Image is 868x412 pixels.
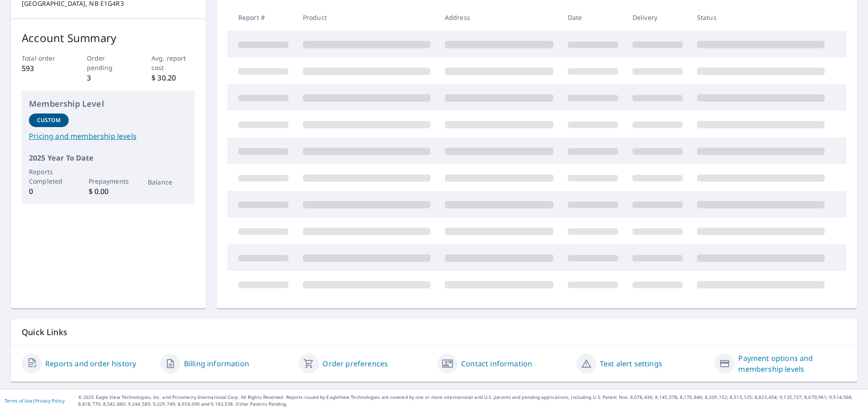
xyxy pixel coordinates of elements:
[22,53,65,63] p: Total order
[89,186,128,197] p: $ 0.00
[738,353,846,374] a: Payment options and membership levels
[151,72,195,83] p: $ 30.20
[461,358,532,369] a: Contact information
[5,398,33,404] a: Terms of Use
[87,53,130,72] p: Order pending
[89,176,128,186] p: Prepayments
[561,4,625,31] th: Date
[151,53,195,72] p: Avg. report cost
[29,167,69,186] p: Reports Completed
[45,358,136,369] a: Reports and order history
[29,131,188,142] a: Pricing and membership levels
[322,358,388,369] a: Order preferences
[690,4,832,31] th: Status
[625,4,690,31] th: Delivery
[78,394,863,407] p: © 2025 Eagle View Technologies, Inc. and Pictometry International Corp. All Rights Reserved. Repo...
[22,63,65,74] p: 593
[184,358,249,369] a: Billing information
[29,186,69,197] p: 0
[438,4,561,31] th: Address
[296,4,438,31] th: Product
[29,152,188,163] p: 2025 Year To Date
[22,30,195,46] p: Account Summary
[29,98,188,110] p: Membership Level
[148,177,188,187] p: Balance
[35,398,65,404] a: Privacy Policy
[227,4,296,31] th: Report #
[87,72,130,83] p: 3
[22,327,846,338] p: Quick Links
[37,116,61,124] p: Custom
[600,358,662,369] a: Text alert settings
[5,398,65,403] p: |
